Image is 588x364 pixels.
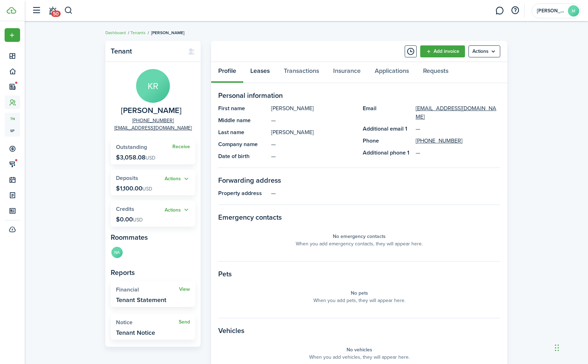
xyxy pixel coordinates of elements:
a: Send [179,319,190,325]
panel-main-placeholder-description: When you add emergency contacts, they will appear here. [296,240,423,247]
button: Open menu [165,206,190,214]
a: Leases [243,62,277,83]
a: sp [5,125,20,137]
panel-main-description: — [271,189,500,197]
button: Open menu [468,45,500,57]
a: View [179,287,190,292]
span: Kimberly Russell [121,106,182,115]
panel-main-title: Property address [218,189,268,197]
panel-main-title: Additional email 1 [363,125,412,133]
panel-main-placeholder-title: No pets [351,289,368,297]
span: USD [142,185,152,193]
a: NA [111,246,123,260]
panel-main-section-title: Emergency contacts [218,212,500,222]
a: Tenants [130,30,146,36]
widget-stats-description: Tenant Statement [116,296,166,303]
a: Messaging [493,2,506,20]
a: [PHONE_NUMBER] [416,137,463,145]
button: Open resource center [509,5,521,17]
span: USD [146,154,155,162]
panel-main-description: — [271,152,356,161]
a: tn [5,113,20,125]
widget-stats-title: Notice [116,319,179,326]
span: Credits [116,205,134,213]
panel-main-description: — [271,140,356,149]
panel-main-placeholder-description: When you add pets, they will appear here. [313,297,405,304]
div: Drag [555,337,559,358]
avatar-text: NA [111,247,123,258]
p: $1,100.00 [116,185,152,192]
panel-main-section-title: Personal information [218,90,500,101]
panel-main-title: Middle name [218,116,268,125]
panel-main-description: — [271,116,356,125]
panel-main-title: Tenant [111,47,181,55]
panel-main-description: [PERSON_NAME] [271,128,356,137]
p: $0.00 [116,216,143,223]
span: Outstanding [116,143,147,151]
button: Actions [165,175,190,183]
panel-main-placeholder-title: No vehicles [347,346,372,353]
panel-main-placeholder-description: When you add vehicles, they will appear here. [309,353,410,361]
menu-btn: Actions [468,45,500,57]
a: Insurance [326,62,368,83]
panel-main-title: Company name [218,140,268,149]
a: Notifications [46,2,59,20]
panel-main-subtitle: Roommates [111,232,195,243]
button: Search [64,5,73,17]
button: Open menu [5,28,20,42]
panel-main-title: First name [218,104,268,113]
span: Deposits [116,174,138,182]
panel-main-description: [PERSON_NAME] [271,104,356,113]
p: $3,058.08 [116,154,155,161]
panel-main-title: Date of birth [218,152,268,161]
panel-main-placeholder-title: No emergency contacts [333,233,386,240]
span: [PERSON_NAME] [151,30,184,36]
a: Transactions [277,62,326,83]
panel-main-title: Additional phone 1 [363,149,412,157]
img: TenantCloud [7,7,16,14]
a: [PHONE_NUMBER] [132,117,174,124]
a: Requests [416,62,455,83]
panel-main-title: Phone [363,137,412,145]
panel-main-subtitle: Reports [111,267,195,278]
iframe: Chat Widget [553,330,588,364]
a: Receive [172,144,190,150]
panel-main-section-title: Pets [218,269,500,279]
panel-main-section-title: Vehicles [218,325,500,336]
a: [EMAIL_ADDRESS][DOMAIN_NAME] [416,104,500,121]
avatar-text: KR [136,69,170,103]
button: Actions [165,206,190,214]
a: Applications [368,62,416,83]
a: Add invoice [420,45,465,57]
panel-main-section-title: Forwarding address [218,175,500,186]
button: Open menu [165,175,190,183]
widget-stats-title: Financial [116,287,179,293]
button: Open sidebar [30,4,43,17]
panel-main-title: Email [363,104,412,121]
widget-stats-description: Tenant Notice [116,329,155,336]
span: 50 [51,11,61,17]
span: Mohammed [537,8,565,13]
span: USD [133,216,143,224]
avatar-text: M [568,5,579,17]
a: Dashboard [105,30,126,36]
panel-main-title: Last name [218,128,268,137]
button: Timeline [405,45,417,57]
a: [EMAIL_ADDRESS][DOMAIN_NAME] [114,124,192,132]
